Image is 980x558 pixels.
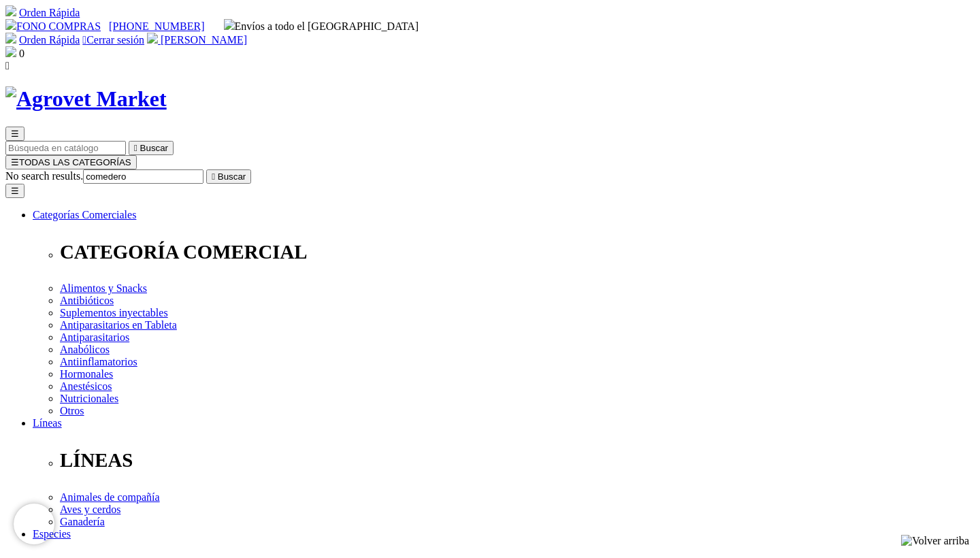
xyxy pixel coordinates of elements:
a: Antibióticos [60,295,114,306]
input: Buscar [5,141,126,155]
img: shopping-cart.svg [5,33,16,44]
i:  [212,171,215,182]
a: Anestésicos [60,380,112,392]
span: ☰ [11,129,19,139]
span: ☰ [11,157,19,167]
a: Antiinflamatorios [60,356,137,367]
span: 0 [19,48,24,59]
span: No search results. [5,170,83,182]
span: Buscar [218,171,246,182]
button: ☰TODAS LAS CATEGORÍAS [5,155,137,169]
a: Suplementos inyectables [60,307,168,318]
p: LÍNEAS [60,449,975,472]
a: Alimentos y Snacks [60,282,147,294]
a: Antiparasitarios [60,331,129,343]
img: shopping-bag.svg [5,46,16,57]
a: Animales de compañía [60,491,160,503]
img: user.svg [147,33,158,44]
a: Cerrar sesión [82,34,144,46]
a: Antiparasitarios en Tableta [60,319,177,331]
a: FONO COMPRAS [5,20,101,32]
a: [PERSON_NAME] [147,34,247,46]
a: Categorías Comerciales [33,209,136,220]
i:  [134,143,137,153]
button: ☰ [5,127,24,141]
button: ☰ [5,184,24,198]
input: Buscar [83,169,203,184]
a: Líneas [33,417,62,429]
p: CATEGORÍA COMERCIAL [60,241,975,263]
img: shopping-cart.svg [5,5,16,16]
span: Buscar [140,143,168,153]
a: Aves y cerdos [60,504,120,515]
span: [PERSON_NAME] [161,34,247,46]
iframe: Brevo live chat [14,504,54,544]
img: Agrovet Market [5,86,167,112]
img: Volver arriba [901,535,969,547]
a: Anabólicos [60,344,110,355]
i:  [82,34,86,46]
i:  [5,60,10,71]
a: Hormonales [60,368,113,380]
button:  Buscar [129,141,174,155]
a: Nutricionales [60,393,118,404]
img: phone.svg [5,19,16,30]
a: [PHONE_NUMBER] [109,20,204,32]
img: delivery-truck.svg [224,19,235,30]
a: Otros [60,405,84,416]
span: Envíos a todo el [GEOGRAPHIC_DATA] [224,20,419,32]
a: Orden Rápida [19,34,80,46]
a: Orden Rápida [19,7,80,18]
a: Especies [33,528,71,540]
button:  Buscar [206,169,251,184]
a: Ganadería [60,516,105,527]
